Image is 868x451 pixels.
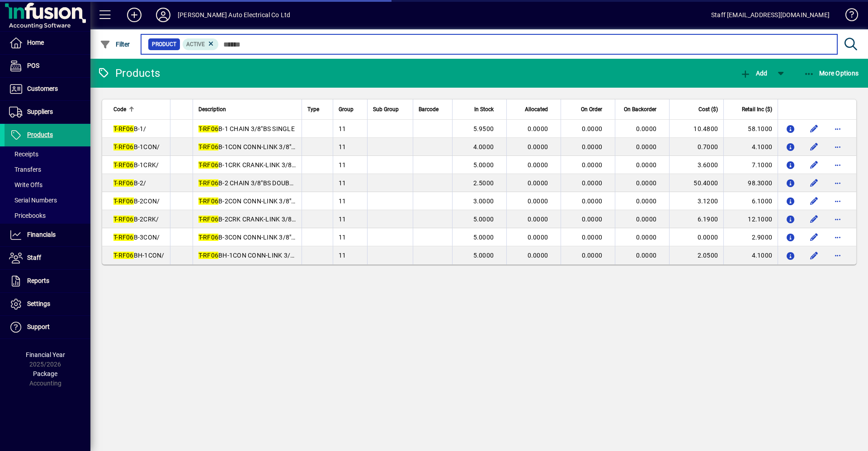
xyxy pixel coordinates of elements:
span: 0.0000 [636,125,657,132]
span: 11 [339,252,346,259]
span: 0.0000 [528,179,548,187]
em: T-RF06 [198,216,219,223]
button: More options [830,158,845,172]
span: Pricebooks [9,212,46,219]
span: 5.0000 [473,216,494,223]
a: Transfers [5,162,90,177]
span: 11 [339,179,346,187]
div: In Stock [458,104,502,114]
span: 0.0000 [528,216,548,223]
span: Products [27,131,53,138]
span: Suppliers [27,108,53,115]
td: 58.1000 [723,120,778,138]
span: On Backorder [624,104,656,114]
span: 0.0000 [582,216,603,223]
span: Active [186,41,205,47]
em: T-RF06 [113,179,134,187]
span: B-1CRK CRANK-LINK 3/8"BS SINGLE [198,161,325,169]
em: T-RF06 [198,125,219,132]
span: B-1 CHAIN 3/8"BS SINGLE [198,125,295,132]
a: Support [5,316,90,338]
a: Staff [5,247,90,269]
a: Settings [5,293,90,315]
span: Product [152,40,176,49]
span: 0.0000 [582,234,603,241]
span: 5.9500 [473,125,494,132]
span: Filter [100,41,130,48]
span: Customers [27,85,58,92]
span: 0.0000 [636,197,657,205]
div: On Order [566,104,610,114]
div: Staff [EMAIL_ADDRESS][DOMAIN_NAME] [711,8,830,22]
span: 0.0000 [582,161,603,169]
span: Package [33,370,57,377]
span: Reports [27,277,49,284]
span: B-2CON/ [113,197,160,205]
span: Support [27,323,50,330]
span: 0.0000 [636,252,657,259]
em: T-RF06 [113,216,134,223]
span: 0.0000 [528,143,548,150]
div: Products [97,66,160,80]
button: Edit [807,230,821,244]
a: Financials [5,224,90,246]
td: 3.6000 [669,156,723,174]
span: B-1/ [113,125,146,132]
button: Edit [807,140,821,154]
span: Description [198,104,226,114]
span: Code [113,104,126,114]
span: 11 [339,161,346,169]
div: Barcode [419,104,447,114]
span: BH-1CON CONN-LINK 3/8"HEAVY DUTY [198,252,334,259]
span: 4.0000 [473,143,494,150]
span: 0.0000 [636,216,657,223]
span: B-1CON/ [113,143,160,150]
button: More options [830,212,845,226]
a: Reports [5,270,90,292]
div: Type [307,104,327,114]
button: Profile [149,7,178,23]
div: Code [113,104,165,114]
a: Write Offs [5,177,90,193]
span: 0.0000 [582,143,603,150]
button: More options [830,176,845,190]
span: B-3CON CONN-LINK 3/8"BS TRIPLEX [198,234,326,241]
em: T-RF06 [198,143,219,150]
span: 0.0000 [636,143,657,150]
button: More options [830,140,845,154]
td: 3.1200 [669,192,723,210]
span: On Order [581,104,602,114]
em: T-RF06 [198,161,219,169]
a: Serial Numbers [5,193,90,208]
span: Staff [27,254,41,261]
span: 0.0000 [528,197,548,205]
a: Suppliers [5,101,90,123]
a: Home [5,32,90,54]
button: Edit [807,248,821,263]
td: 6.1900 [669,210,723,228]
td: 2.0500 [669,246,723,264]
span: In Stock [474,104,494,114]
span: 11 [339,197,346,205]
span: Financials [27,231,56,238]
span: Group [339,104,354,114]
div: [PERSON_NAME] Auto Electrical Co Ltd [178,8,290,22]
span: Barcode [419,104,439,114]
em: T-RF06 [113,161,134,169]
button: Filter [98,36,132,52]
button: More options [830,230,845,244]
span: 0.0000 [582,252,603,259]
td: 0.7000 [669,138,723,156]
span: 0.0000 [528,125,548,132]
td: 2.9000 [723,228,778,246]
td: 6.1000 [723,192,778,210]
em: T-RF06 [113,234,134,241]
td: 0.0000 [669,228,723,246]
em: T-RF06 [198,197,219,205]
span: 5.0000 [473,234,494,241]
mat-chip: Activation Status: Active [183,38,219,50]
span: Cost ($) [698,104,718,114]
span: 11 [339,125,346,132]
div: Sub Group [373,104,407,114]
span: Financial Year [26,351,65,358]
